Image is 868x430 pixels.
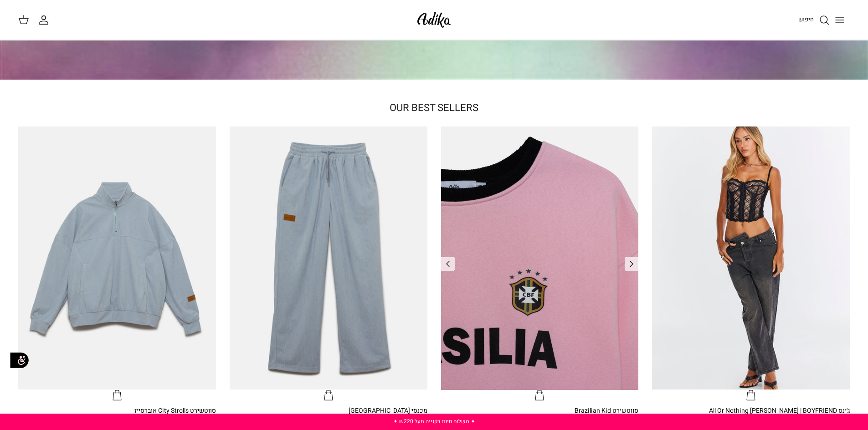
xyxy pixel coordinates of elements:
[441,406,639,416] div: סווטשירט Brazilian Kid
[830,10,850,30] button: Toggle menu
[18,126,216,401] a: סווטשירט City Strolls אוברסייז
[441,126,639,401] a: סווטשירט Brazilian Kid
[441,406,639,426] a: סווטשירט Brazilian Kid 118.90 ₪ 139.90 ₪
[230,406,427,426] a: מכנסי [GEOGRAPHIC_DATA] 152.90 ₪ 179.90 ₪
[798,15,830,25] a: חיפוש
[230,126,427,401] a: מכנסי טרנינג City strolls
[625,257,638,271] a: Previous
[652,126,850,401] a: ג׳ינס All Or Nothing קריס-קרוס | BOYFRIEND
[798,15,814,24] span: חיפוש
[652,406,850,416] div: ג׳ינס All Or Nothing [PERSON_NAME] | BOYFRIEND
[652,406,850,426] a: ג׳ינס All Or Nothing [PERSON_NAME] | BOYFRIEND 186.90 ₪ 219.90 ₪
[38,15,53,25] a: החשבון שלי
[415,9,453,30] img: Adika IL
[230,406,427,416] div: מכנסי [GEOGRAPHIC_DATA]
[393,417,475,425] a: ✦ משלוח חינם בקנייה מעל ₪220 ✦
[390,101,478,115] a: OUR BEST SELLERS
[18,406,216,426] a: סווטשירט City Strolls אוברסייז 152.90 ₪ 179.90 ₪
[18,406,216,416] div: סווטשירט City Strolls אוברסייז
[441,257,455,271] a: Previous
[7,348,32,373] img: accessibility_icon02.svg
